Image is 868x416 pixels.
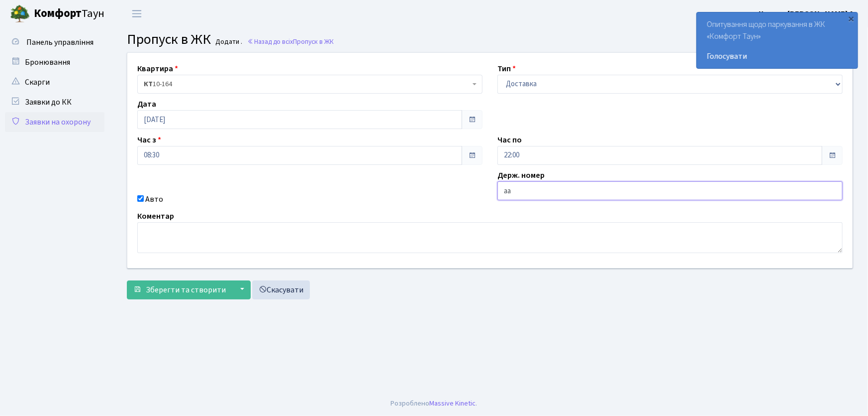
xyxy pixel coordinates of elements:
div: Розроблено . [391,398,478,409]
button: Переключити навігацію [124,5,149,22]
span: Пропуск в ЖК [293,37,334,46]
span: Таун [34,5,104,22]
span: <b>КТ</b>&nbsp;&nbsp;&nbsp;&nbsp;10-164 [144,79,470,89]
a: Бронювання [5,52,104,72]
span: <b>КТ</b>&nbsp;&nbsp;&nbsp;&nbsp;10-164 [137,75,482,94]
a: Назад до всіхПропуск в ЖК [247,37,334,46]
small: Додати . [214,38,243,46]
b: Комфорт [34,5,82,21]
a: Скарги [5,72,104,92]
button: Зберегти та створити [127,280,232,299]
span: Зберегти та створити [146,284,226,295]
div: × [847,13,857,23]
a: Заявки на охорону [5,112,104,132]
label: Час по [497,134,522,146]
span: Пропуск в ЖК [127,29,211,49]
label: Авто [145,193,163,205]
div: Опитування щодо паркування в ЖК «Комфорт Таун» [697,12,858,68]
label: Коментар [137,210,174,222]
b: КТ [144,79,153,89]
a: Цитрус [PERSON_NAME] А. [759,8,856,20]
a: Скасувати [252,280,310,299]
label: Тип [497,63,516,75]
b: Цитрус [PERSON_NAME] А. [759,8,856,19]
a: Голосувати [707,50,848,62]
input: AA0001AA [497,181,843,200]
label: Квартира [137,63,178,75]
a: Заявки до КК [5,92,104,112]
span: Панель управління [26,37,94,48]
label: Дата [137,98,156,110]
label: Держ. номер [497,169,545,181]
a: Massive Kinetic [430,398,476,409]
label: Час з [137,134,161,146]
img: logo.png [10,4,30,24]
a: Панель управління [5,32,104,52]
